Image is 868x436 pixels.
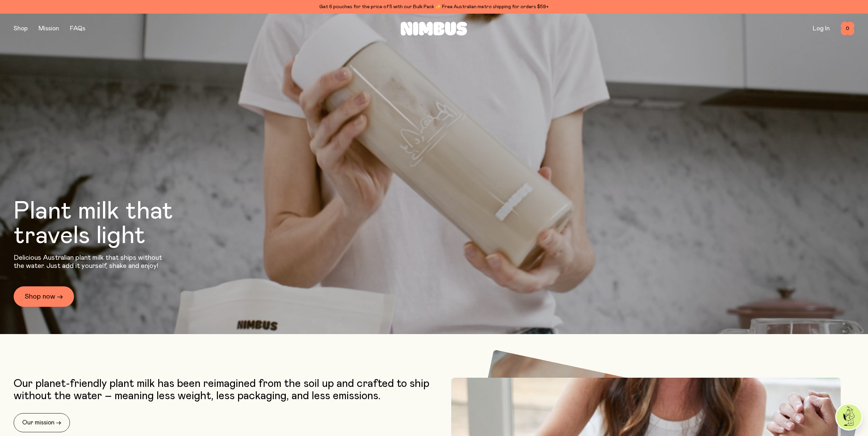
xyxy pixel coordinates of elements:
p: Delicious Australian plant milk that ships without the water. Just add it yourself, shake and enjoy! [14,254,166,270]
a: Log In [813,26,830,32]
div: Get 6 pouches for the price of 5 with our Bulk Pack ✨ Free Australian metro shipping for orders $59+ [14,3,854,11]
a: Shop now → [14,286,74,307]
p: Our planet-friendly plant milk has been reimagined from the soil up and crafted to ship without t... [14,378,431,402]
button: 0 [841,22,854,35]
img: agent [836,404,862,430]
h1: Plant milk that travels light [14,199,210,248]
a: Mission [39,26,59,32]
a: Our mission → [14,413,70,432]
a: FAQs [70,26,85,32]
